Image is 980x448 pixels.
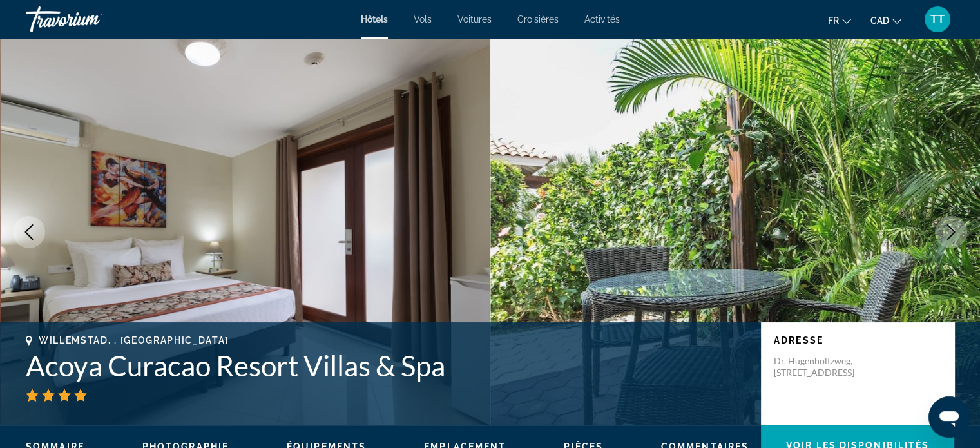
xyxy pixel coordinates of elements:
span: Willemstad, , [GEOGRAPHIC_DATA] [39,335,229,346]
button: User Menu [921,6,954,33]
a: Vols [414,14,432,24]
span: fr [828,15,839,26]
a: Voitures [457,14,492,24]
button: Change language [828,11,851,30]
a: Travorium [26,3,155,36]
h1: Acoya Curacao Resort Villas & Spa [26,349,748,382]
a: Activités [584,14,620,24]
button: Previous image [13,216,45,248]
iframe: Bouton de lancement de la fenêtre de messagerie [928,396,970,438]
span: TT [930,13,945,26]
p: Adresse [774,335,941,346]
a: Hôtels [361,14,388,24]
a: Croisières [517,14,559,24]
span: CAD [870,15,889,26]
p: Dr. Hugenholtzweg, [STREET_ADDRESS] [774,355,877,378]
button: Change currency [870,11,901,30]
button: Next image [935,216,967,248]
